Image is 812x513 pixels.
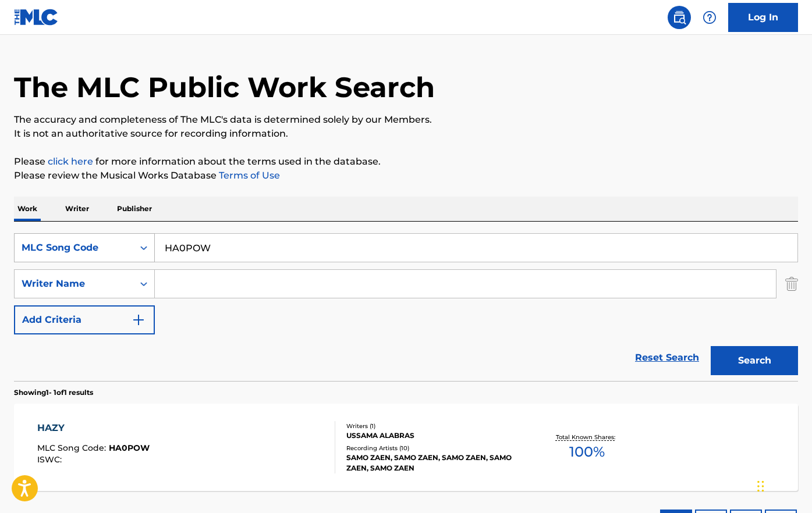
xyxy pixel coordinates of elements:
[132,313,146,327] img: 9d2ae6d4665cec9f34b9.svg
[703,10,717,24] img: help
[22,277,126,291] div: Writer Name
[109,443,150,453] span: HA0POW
[754,457,812,513] iframe: Chat Widget
[48,156,93,167] a: click here
[728,3,798,32] a: Log In
[14,127,798,141] p: It is not an authoritative source for recording information.
[37,421,150,435] div: HAZY
[698,6,721,29] div: Help
[757,469,764,504] div: Drag
[569,441,605,462] span: 100 %
[785,269,798,298] img: Delete Criterion
[14,169,798,183] p: Please review the Musical Works Database
[37,454,65,465] span: ISWC :
[629,345,705,370] a: Reset Search
[217,170,280,181] a: Terms of Use
[14,387,93,398] p: Showing 1 - 1 of 1 results
[711,346,798,375] button: Search
[346,453,522,473] div: SAMO ZAEN, SAMO ZAEN, SAMO ZAEN, SAMO ZAEN, SAMO ZAEN
[346,430,522,441] div: USSAMA ALABRAS
[668,6,691,29] a: Public Search
[14,9,59,26] img: MLC Logo
[37,443,109,453] span: MLC Song Code :
[114,197,155,221] p: Publisher
[346,444,522,453] div: Recording Artists ( 10 )
[14,113,798,127] p: The accuracy and completeness of The MLC's data is determined solely by our Members.
[14,197,41,221] p: Work
[14,305,155,334] button: Add Criteria
[22,241,126,255] div: MLC Song Code
[556,433,618,441] p: Total Known Shares:
[14,155,798,169] p: Please for more information about the terms used in the database.
[62,197,93,221] p: Writer
[346,422,522,430] div: Writers ( 1 )
[14,70,435,105] h1: The MLC Public Work Search
[14,233,798,381] form: Search Form
[672,10,686,24] img: search
[14,404,798,491] a: HAZYMLC Song Code:HA0POWISWC:Writers (1)USSAMA ALABRASRecording Artists (10)SAMO ZAEN, SAMO ZAEN,...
